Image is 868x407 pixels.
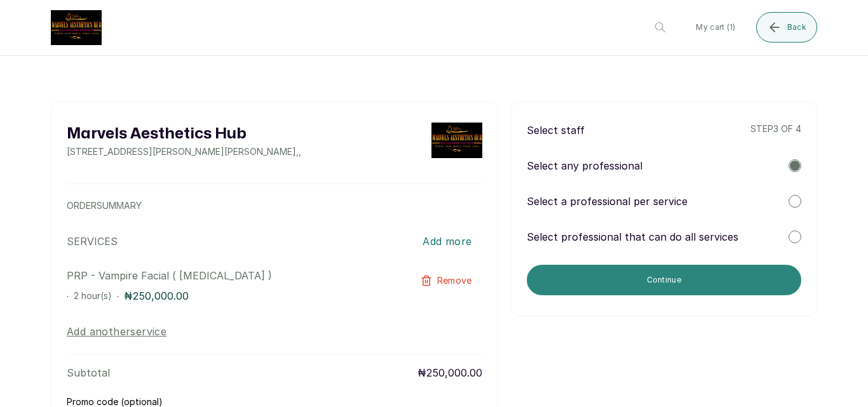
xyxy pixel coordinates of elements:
h2: Marvels Aesthetics Hub [67,123,301,145]
p: [STREET_ADDRESS][PERSON_NAME][PERSON_NAME] , , [67,145,301,158]
img: business logo [431,123,482,158]
button: My cart (1) [686,12,745,43]
span: Remove [437,274,472,287]
p: Select professional that can do all services [527,229,738,244]
div: · · [67,288,399,304]
p: Subtotal [67,365,110,380]
p: PRP - Vampire Facial ( [MEDICAL_DATA] ) [67,268,399,283]
button: Add more [412,227,482,255]
p: ORDER SUMMARY [67,199,482,212]
p: step 3 of 4 [750,123,801,138]
button: Continue [527,265,801,295]
button: Remove [410,268,482,293]
button: Back [756,12,817,43]
p: SERVICES [67,234,118,249]
p: Select staff [527,123,585,138]
span: Back [787,22,806,32]
p: Select any professional [527,158,642,173]
img: business logo [51,10,102,45]
p: ₦250,000.00 [417,365,482,380]
button: Add anotherservice [67,324,166,339]
span: 2 hour(s) [74,290,112,301]
p: Select a professional per service [527,194,688,209]
p: ₦250,000.00 [124,288,189,304]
